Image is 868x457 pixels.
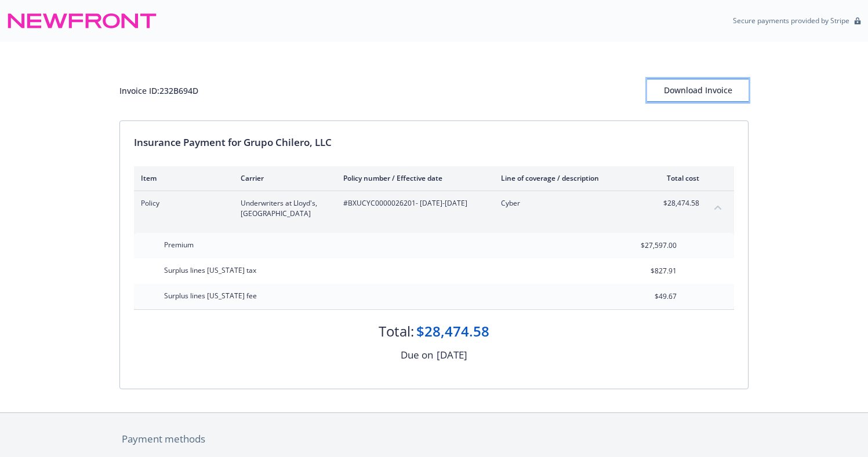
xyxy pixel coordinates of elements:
div: Total cost [656,173,699,183]
span: Surplus lines [US_STATE] tax [164,265,256,275]
div: PolicyUnderwriters at Lloyd's, [GEOGRAPHIC_DATA]#BXUCYC0000026201- [DATE]-[DATE]Cyber$28,474.58co... [134,191,734,226]
span: #BXUCYC0000026201 - [DATE]-[DATE] [343,198,482,209]
input: 0.00 [608,262,684,280]
div: $28,474.58 [416,321,489,341]
div: Line of coverage / description [501,173,637,183]
span: Underwriters at Lloyd's, [GEOGRAPHIC_DATA] [241,198,325,219]
span: Cyber [501,198,637,209]
input: 0.00 [608,288,684,305]
p: Secure payments provided by Stripe [733,16,849,25]
div: Payment methods [122,432,746,447]
div: Insurance Payment for Grupo Chilero, LLC [134,135,734,150]
button: Download Invoice [647,79,749,102]
div: Due on [401,348,433,363]
span: Surplus lines [US_STATE] fee [164,291,257,301]
div: Policy number / Effective date [343,173,482,183]
button: collapse content [709,198,727,217]
div: Total: [379,321,414,341]
span: Policy [141,198,222,209]
div: [DATE] [437,348,467,363]
span: $28,474.58 [656,198,699,209]
span: Premium [164,240,194,250]
input: 0.00 [608,237,684,254]
div: Carrier [241,173,325,183]
div: Invoice ID: 232B694D [119,85,198,97]
div: Download Invoice [647,79,749,101]
div: Item [141,173,222,183]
